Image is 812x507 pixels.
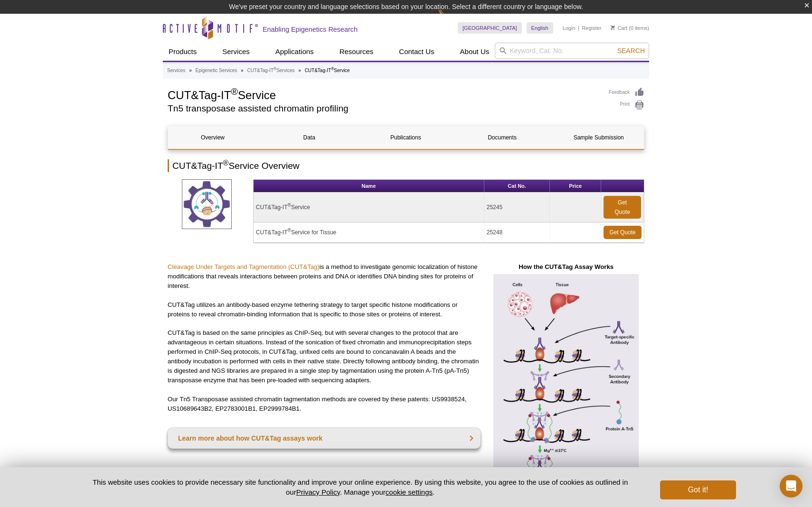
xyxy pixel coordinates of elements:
[167,66,185,75] a: Services
[438,7,463,29] img: Change Here
[550,180,601,193] th: Price
[217,43,255,61] a: Services
[495,43,649,59] input: Keyword, Cat. No.
[454,43,495,61] a: About Us
[386,488,433,496] button: cookie settings
[660,480,736,499] button: Got it!
[254,222,484,243] td: CUT&Tag-IT Service for Tissue
[331,66,334,71] sup: ®
[617,47,645,55] span: Search
[611,25,615,30] img: Your Cart
[270,43,320,61] a: Applications
[305,68,350,73] li: CUT&Tag-IT Service
[254,180,484,193] th: Name
[168,159,644,172] h2: CUT&Tag-IT Service Overview
[780,475,803,498] div: Open Intercom Messenger
[519,263,614,270] strong: How the CUT&Tag Assay Works
[458,126,547,149] a: Documents
[604,196,641,219] a: Get Quote
[168,126,257,149] a: Overview
[604,226,642,239] a: Get Quote
[296,488,340,496] a: Privacy Policy
[288,203,291,208] sup: ®
[393,43,440,61] a: Contact Us
[609,87,644,98] a: Feedback
[241,68,244,73] li: »
[484,193,550,222] td: 25245
[274,66,276,71] sup: ®
[189,68,192,73] li: »
[563,25,576,31] a: Login
[182,179,232,229] img: CUT&Tag Service
[168,262,481,291] p: is a method to investigate genomic localization of histone modifications that reveals interaction...
[361,126,450,149] a: Publications
[458,22,522,34] a: [GEOGRAPHIC_DATA]
[168,104,599,113] h2: Tn5 transposase assisted chromatin profiling
[168,395,481,414] p: Our Tn5 Transposase assisted chromatin tagmentation methods are covered by these patents: US99385...
[76,477,644,497] p: This website uses cookies to provide necessary site functionality and improve your online experie...
[484,180,550,193] th: Cat No.
[582,25,601,31] a: Register
[168,263,320,270] a: Cleavage Under Targets and Tagmentation (CUT&Tag)
[614,46,648,55] button: Search
[168,428,481,449] a: Learn more about how CUT&Tag assays work
[484,222,550,243] td: 25248
[223,158,229,166] sup: ®
[254,193,484,222] td: CUT&Tag-IT Service
[263,25,358,34] h2: Enabling Epigenetics Research
[578,22,579,34] li: |
[609,100,644,111] a: Print
[527,22,553,34] a: English
[168,328,481,385] p: CUT&Tag is based on the same principles as ChIP-Seq, but with several changes to the protocol tha...
[163,43,202,61] a: Products
[611,25,627,31] a: Cart
[611,22,649,34] li: (0 items)
[298,68,301,73] li: »
[334,43,379,61] a: Resources
[168,300,481,319] p: CUT&Tag utilizes an antibody-based enzyme tethering strategy to target specific histone modificat...
[288,228,291,233] sup: ®
[247,66,294,75] a: CUT&Tag-IT®Services
[264,126,354,149] a: Data
[168,87,599,101] h1: CUT&Tag-IT Service
[195,66,237,75] a: Epigenetic Services
[231,86,238,97] sup: ®
[554,126,643,149] a: Sample Submission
